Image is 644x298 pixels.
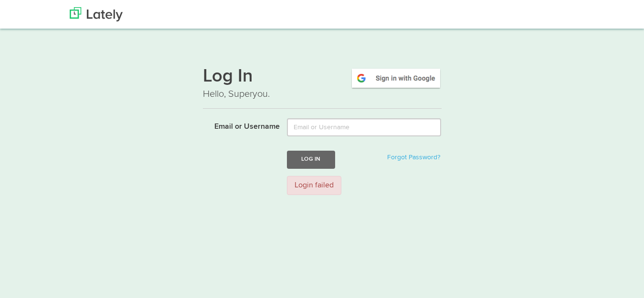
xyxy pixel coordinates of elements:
div: Login failed [287,176,341,195]
p: Hello, Superyou. [203,87,442,101]
img: google-signin.png [350,67,442,89]
input: Email or Username [287,118,441,136]
label: Email or Username [196,118,280,133]
h1: Log In [203,67,442,87]
img: Lately [70,7,123,21]
a: Forgot Password? [387,154,440,161]
button: Log In [287,151,335,168]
